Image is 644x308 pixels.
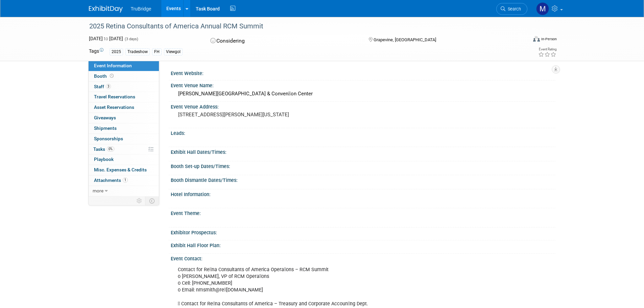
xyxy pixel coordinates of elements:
[89,61,159,71] a: Event Information
[171,240,555,249] div: Exhibit Hall Floor Plan:
[208,35,358,47] div: Considering
[89,71,159,81] a: Booth
[94,84,111,89] span: Staff
[94,63,132,68] span: Event Information
[171,175,555,184] div: Booth Dismantle Dates/Times:
[89,82,159,92] a: Staff3
[171,68,555,77] div: Event Website:
[94,136,123,141] span: Sponsorships
[110,48,123,55] div: 2025
[107,146,114,151] span: 0%
[89,6,123,13] img: ExhibitDay
[536,2,549,15] img: Michael Veenendaal
[171,208,555,217] div: Event Theme:
[171,189,555,198] div: Hotel Information:
[487,35,557,45] div: Event Format
[89,92,159,102] a: Travel Reservations
[94,104,134,110] span: Asset Reservations
[103,36,109,41] span: to
[152,48,162,55] div: FH
[171,161,555,170] div: Booth Set-up Dates/Times:
[176,89,550,99] div: [PERSON_NAME][GEOGRAPHIC_DATA] & Conven􀆟on Center
[171,147,555,156] div: Exhibit Hall Dates/Times:
[89,165,159,175] a: Misc. Expenses & Credits
[93,146,114,152] span: Tasks
[89,186,159,196] a: more
[171,228,555,236] div: Exhibitor Prospectus:
[123,177,128,183] span: 1
[87,20,517,32] div: 2025 Retina Consultants of America Annual RCM Summit
[89,113,159,123] a: Giveaways
[171,102,555,110] div: Event Venue Address:
[171,254,555,262] div: Event Contact:
[533,36,540,42] img: Format-Inperson.png
[94,73,115,79] span: Booth
[94,167,147,172] span: Misc. Expenses & Credits
[89,175,159,186] a: Attachments1
[538,48,556,51] div: Event Rating
[94,157,114,162] span: Playbook
[94,94,135,99] span: Travel Reservations
[89,123,159,134] a: Shipments
[171,128,555,137] div: Leads:
[134,196,145,205] td: Personalize Event Tab Strip
[89,102,159,113] a: Asset Reservations
[89,36,123,41] span: [DATE] [DATE]
[164,48,183,55] div: Viewgol
[94,177,128,183] span: Attachments
[109,73,115,78] span: Booth not reserved yet
[94,115,116,120] span: Giveaways
[106,84,111,89] span: 3
[89,155,159,165] a: Playbook
[125,48,150,55] div: Tradeshow
[131,6,151,11] span: TruBridge
[505,6,521,11] span: Search
[541,37,557,42] div: In-Person
[171,80,555,89] div: Event Venue Name:
[93,188,103,193] span: more
[496,3,527,15] a: Search
[145,196,159,205] td: Toggle Event Tabs
[178,112,324,118] pre: [STREET_ADDRESS][PERSON_NAME][US_STATE]
[89,144,159,155] a: Tasks0%
[374,37,436,42] span: Grapevine, [GEOGRAPHIC_DATA]
[89,134,159,144] a: Sponsorships
[89,48,103,55] td: Tags
[94,125,117,131] span: Shipments
[124,37,138,41] span: (3 days)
